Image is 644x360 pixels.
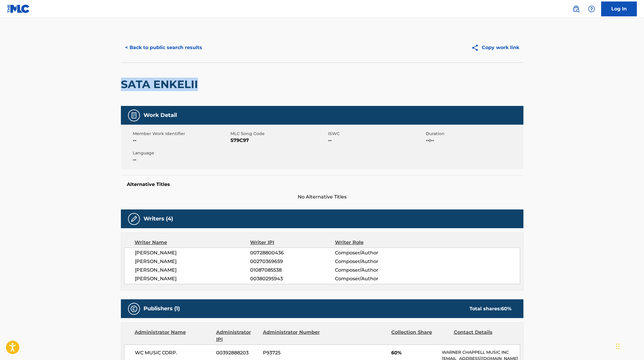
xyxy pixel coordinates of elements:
div: Administrator Name [135,329,212,343]
span: -- [133,156,229,163]
a: Log In [601,1,637,16]
span: 00380295943 [250,275,335,282]
img: MLC Logo [7,4,30,13]
div: Administrator IPI [216,329,258,343]
span: [PERSON_NAME] [135,258,250,265]
span: 00270369659 [250,258,335,265]
span: 60% [391,349,437,356]
div: Writer IPI [250,239,335,246]
span: WC MUSIC CORP. [135,349,212,356]
span: 00392888203 [216,349,258,356]
img: Publishers [130,305,138,312]
div: Contact Details [454,329,512,343]
button: Copy work link [467,40,523,55]
span: Composer/Author [335,267,412,274]
div: Drag [616,337,620,355]
span: -- [133,137,229,144]
span: [PERSON_NAME] [135,249,250,256]
h2: SATA ENKELII [121,78,201,91]
span: ISWC [328,131,424,137]
span: Composer/Author [335,258,412,265]
button: < Back to public search results [121,40,206,55]
span: -- [328,137,424,144]
img: Writers [130,215,138,223]
div: Total shares: [470,305,512,312]
h5: Alternative Titles [127,181,517,187]
img: help [588,5,595,12]
h5: Work Detail [144,112,177,119]
div: Writer Name [135,239,250,246]
h5: Publishers (1) [144,305,180,312]
h5: Writers (4) [144,215,173,222]
span: Duration [426,131,522,137]
span: 00728800436 [250,249,335,256]
span: [PERSON_NAME] [135,275,250,282]
img: search [573,5,580,12]
span: Composer/Author [335,275,412,282]
span: Composer/Author [335,249,412,256]
img: Copy work link [471,44,482,51]
span: P93725 [263,349,321,356]
a: Public Search [570,3,582,15]
span: 60 % [501,306,512,312]
span: S79C97 [230,137,327,144]
iframe: Chat Widget [614,331,644,360]
div: Writer Role [335,239,412,246]
span: --:-- [426,137,522,144]
span: Language [133,150,229,156]
div: Help [586,3,598,15]
span: Member Work Identifier [133,131,229,137]
p: WARNER CHAPPELL MUSIC INC [442,349,520,356]
span: [PERSON_NAME] [135,267,250,274]
span: No Alternative Titles [121,193,523,201]
div: Collection Share [391,329,449,343]
span: 01087085538 [250,267,335,274]
div: Administrator Number [263,329,321,343]
img: Work Detail [130,112,138,119]
span: MLC Song Code [230,131,327,137]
